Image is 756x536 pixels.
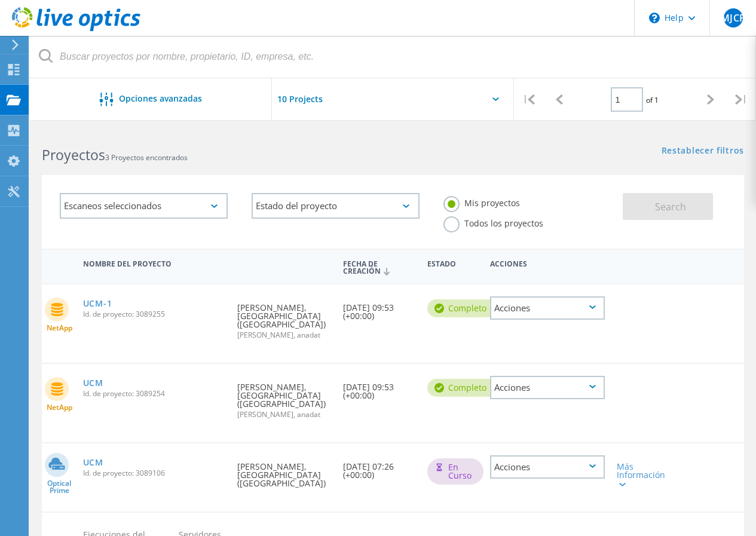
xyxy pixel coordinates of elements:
[337,252,421,281] div: Fecha de creación
[231,364,336,430] div: [PERSON_NAME], [GEOGRAPHIC_DATA] ([GEOGRAPHIC_DATA])
[237,332,330,339] span: [PERSON_NAME], anadat
[83,311,226,318] span: Id. de proyecto: 3089255
[646,95,659,105] span: of 1
[490,376,605,399] div: Acciones
[105,152,188,163] span: 3 Proyectos encontrados
[655,200,686,213] span: Search
[237,411,330,418] span: [PERSON_NAME], anadat
[514,78,544,121] div: |
[231,284,336,351] div: [PERSON_NAME], [GEOGRAPHIC_DATA] ([GEOGRAPHIC_DATA])
[490,296,605,320] div: Acciones
[12,25,140,33] a: Live Optics Dashboard
[77,252,232,274] div: Nombre del proyecto
[649,13,660,23] svg: \n
[427,379,498,397] div: completo
[47,324,72,332] span: NetApp
[443,216,543,228] label: Todos los proyectos
[83,470,226,477] span: Id. de proyecto: 3089106
[726,78,756,121] div: |
[119,94,202,103] span: Opciones avanzadas
[252,193,420,219] div: Estado del proyecto
[427,458,483,485] div: En curso
[231,443,336,500] div: [PERSON_NAME], [GEOGRAPHIC_DATA] ([GEOGRAPHIC_DATA])
[83,299,112,308] a: UCM-1
[490,455,605,479] div: Acciones
[484,252,611,274] div: Acciones
[337,284,421,332] div: [DATE] 09:53 (+00:00)
[83,458,103,467] a: UCM
[623,193,713,220] button: Search
[662,146,744,157] a: Restablecer filtros
[83,379,103,387] a: UCM
[427,299,498,317] div: completo
[337,443,421,491] div: [DATE] 07:26 (+00:00)
[617,463,661,488] div: Más Información
[42,480,77,494] span: Optical Prime
[721,13,745,23] span: MJCP
[60,193,228,219] div: Escaneos seleccionados
[42,145,105,164] b: Proyectos
[421,252,485,274] div: Estado
[443,196,520,207] label: Mis proyectos
[47,404,72,411] span: NetApp
[83,390,226,397] span: Id. de proyecto: 3089254
[337,364,421,412] div: [DATE] 09:53 (+00:00)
